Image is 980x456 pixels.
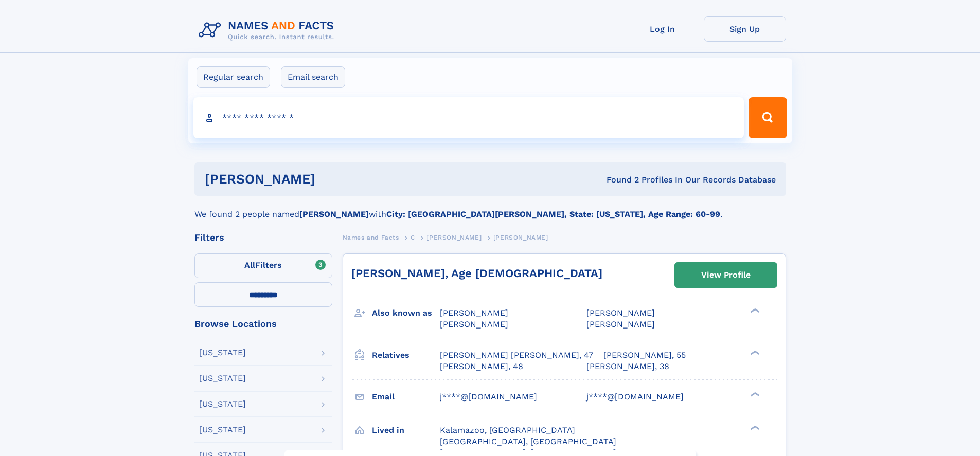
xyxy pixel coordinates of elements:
[586,308,655,318] span: [PERSON_NAME]
[411,234,415,241] span: C
[748,424,760,431] div: ❯
[194,253,332,278] label: Filters
[411,231,415,244] a: C
[586,361,669,372] a: [PERSON_NAME], 38
[603,350,686,361] a: [PERSON_NAME], 55
[426,231,482,244] a: [PERSON_NAME]
[372,346,440,364] h3: Relatives
[748,391,760,397] div: ❯
[426,234,482,241] span: [PERSON_NAME]
[440,350,593,361] a: [PERSON_NAME] [PERSON_NAME], 47
[343,231,399,244] a: Names and Facts
[372,422,440,439] h3: Lived in
[199,426,246,434] div: [US_STATE]
[372,304,440,322] h3: Also known as
[749,97,787,138] button: Search Button
[372,388,440,406] h3: Email
[493,234,548,241] span: [PERSON_NAME]
[299,209,369,219] b: [PERSON_NAME]
[281,66,345,88] label: Email search
[621,16,704,42] a: Log In
[194,196,786,221] div: We found 2 people named with .
[194,233,332,242] div: Filters
[199,400,246,408] div: [US_STATE]
[440,308,508,318] span: [PERSON_NAME]
[461,174,776,186] div: Found 2 Profiles In Our Records Database
[386,209,720,219] b: City: [GEOGRAPHIC_DATA][PERSON_NAME], State: [US_STATE], Age Range: 60-99
[675,263,777,287] a: View Profile
[440,425,575,435] span: Kalamazoo, [GEOGRAPHIC_DATA]
[440,319,508,329] span: [PERSON_NAME]
[748,349,760,356] div: ❯
[205,173,461,186] h1: [PERSON_NAME]
[193,97,744,138] input: search input
[704,16,786,42] a: Sign Up
[701,263,751,287] div: View Profile
[440,436,616,446] span: [GEOGRAPHIC_DATA], [GEOGRAPHIC_DATA]
[194,319,332,329] div: Browse Locations
[194,16,343,44] img: Logo Names and Facts
[351,267,602,280] a: [PERSON_NAME], Age [DEMOGRAPHIC_DATA]
[199,349,246,357] div: [US_STATE]
[199,374,246,382] div: [US_STATE]
[748,307,760,314] div: ❯
[586,319,655,329] span: [PERSON_NAME]
[197,66,270,88] label: Regular search
[440,361,523,372] a: [PERSON_NAME], 48
[244,260,255,270] span: All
